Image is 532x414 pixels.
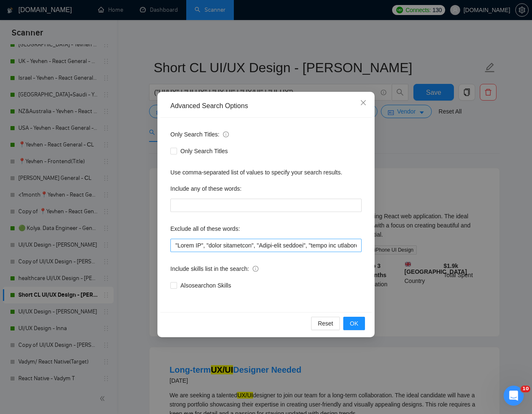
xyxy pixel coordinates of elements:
[170,182,241,195] label: Include any of these words:
[360,99,367,106] span: close
[170,264,258,273] span: Include skills list in the search:
[170,168,362,177] div: Use comma-separated list of values to specify your search results.
[170,101,362,111] div: Advanced Search Options
[521,386,530,392] span: 10
[352,92,375,114] button: Close
[177,146,231,156] span: Only Search Titles
[504,386,524,406] iframe: Intercom live chat
[170,130,229,139] span: Only Search Titles:
[170,222,240,235] label: Exclude all of these words:
[311,317,340,330] button: Reset
[350,319,358,328] span: OK
[253,266,258,272] span: info-circle
[343,317,365,330] button: OK
[177,281,234,290] span: Also search on Skills
[223,131,229,137] span: info-circle
[318,319,333,328] span: Reset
